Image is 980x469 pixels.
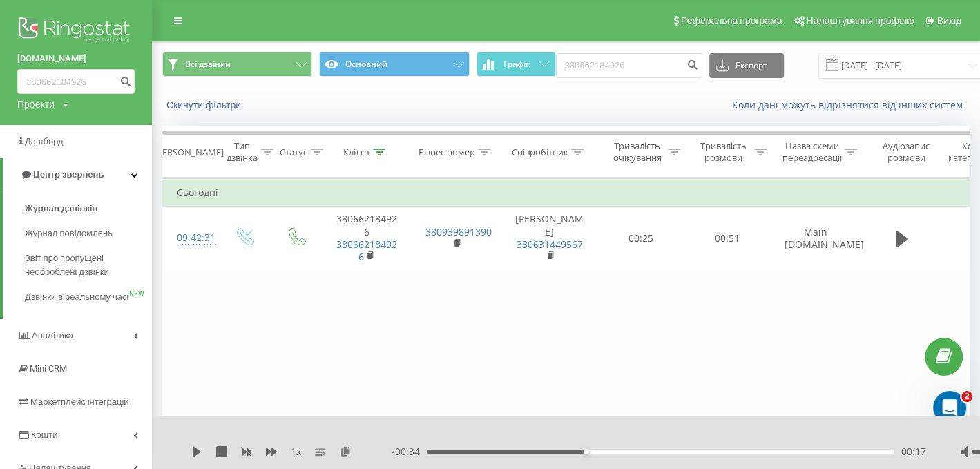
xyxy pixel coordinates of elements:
[17,97,55,111] div: Проекти
[17,69,135,94] input: Пошук за номером
[392,445,427,459] span: - 00:34
[291,445,301,459] span: 1 x
[503,59,530,69] span: Графік
[696,140,751,164] div: Тривалість розмови
[185,59,231,70] span: Всі дзвінки
[162,99,248,111] button: Скинути фільтри
[154,146,224,158] div: [PERSON_NAME]
[17,52,135,66] a: [DOMAIN_NAME]
[25,202,98,216] span: Журнал дзвінків
[771,207,861,270] td: Main [DOMAIN_NAME]
[30,363,67,374] span: Mini CRM
[30,396,129,407] span: Маркетплейс інтеграцій
[25,246,152,285] a: Звіт про пропущені необроблені дзвінки
[25,227,113,240] span: Журнал повідомлень
[511,146,568,158] div: Співробітник
[25,285,152,309] a: Дзвінки в реальному часіNEW
[556,53,702,78] input: Пошук за номером
[501,207,598,270] td: [PERSON_NAME]
[872,140,939,164] div: Аудіозапис розмови
[322,207,412,270] td: 380662184926
[25,290,128,304] span: Дзвінки в реальному часі
[162,52,312,77] button: Всі дзвінки
[31,430,57,440] span: Кошти
[25,136,64,146] span: Дашборд
[17,14,135,48] img: Ringostat logo
[227,140,258,164] div: Тип дзвінка
[33,169,104,180] span: Центр звернень
[25,251,145,279] span: Звіт про пропущені необроблені дзвінки
[961,391,972,402] span: 2
[584,449,589,454] div: Accessibility label
[25,221,152,246] a: Журнал повідомлень
[177,224,204,251] div: 09:42:31
[732,98,970,111] a: Коли дані можуть відрізнятися вiд інших систем
[806,15,914,26] span: Налаштування профілю
[681,15,782,26] span: Реферальна програма
[610,140,664,164] div: Тривалість очікування
[901,445,926,459] span: 00:17
[336,238,397,263] a: 380662184926
[3,158,152,191] a: Центр звернень
[937,15,961,26] span: Вихід
[933,391,966,424] iframe: Intercom live chat
[25,196,152,221] a: Журнал дзвінків
[598,207,684,270] td: 00:25
[343,146,369,158] div: Клієнт
[709,53,784,78] button: Експорт
[782,140,841,164] div: Назва схеми переадресації
[418,146,474,158] div: Бізнес номер
[32,330,73,341] span: Аналiтика
[280,146,307,158] div: Статус
[319,52,469,77] button: Основний
[477,52,556,77] button: Графік
[517,238,583,251] a: 380631449567
[684,207,771,270] td: 00:51
[425,225,492,238] a: 380939891390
